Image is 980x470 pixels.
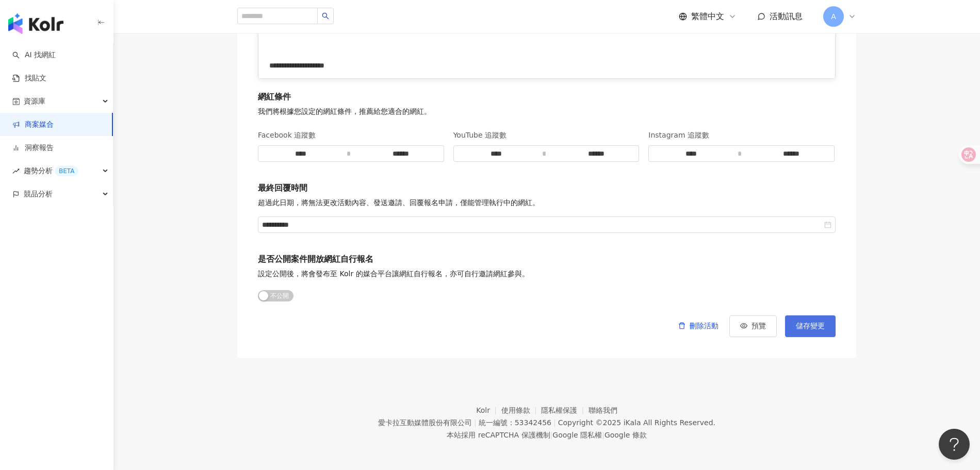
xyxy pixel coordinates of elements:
[648,125,836,145] p: Instagram 追蹤數
[541,406,589,414] a: 隱私權保護
[796,322,825,330] span: 儲存變更
[258,182,836,194] p: 最終回覆時間
[476,406,501,414] a: Kolr
[667,315,729,337] button: 刪除活動
[378,418,472,427] div: 愛卡拉互動媒體股份有限公司
[558,418,715,427] div: Copyright © 2025 All Rights Reserved.
[831,11,836,22] span: A
[12,50,56,60] a: searchAI 找網紅
[474,418,477,427] span: |
[550,431,553,439] span: |
[258,125,445,145] p: Facebook 追蹤數
[322,12,329,20] span: search
[453,125,641,145] p: YouTube 追蹤數
[12,73,46,83] a: 找貼文
[447,429,646,441] span: 本站採用 reCAPTCHA 保護機制
[553,418,556,427] span: |
[258,198,836,208] p: 超過此日期，將無法更改活動內容、發送邀請、回覆報名申請，僅能管理執行中的網紅。
[12,120,54,130] a: 商案媒合
[624,418,641,427] a: iKala
[258,269,529,279] p: 設定公開後，將會發布至 Kolr 的媒合平台讓網紅自行報名，亦可自行邀請網紅參與。
[24,90,45,113] span: 資源庫
[589,406,617,414] a: 聯絡我們
[258,254,529,265] p: 是否公開案件開放網紅自行報名
[24,182,53,206] span: 競品分析
[479,418,551,427] div: 統一編號：53342456
[55,166,78,176] div: BETA
[12,143,54,153] a: 洞察報告
[12,167,20,175] span: rise
[501,406,542,414] a: 使用條款
[605,431,647,439] a: Google 條款
[8,13,63,34] img: logo
[770,11,803,21] span: 活動訊息
[691,11,724,22] span: 繁體中文
[785,315,836,337] button: 儲存變更
[678,322,685,329] span: delete
[258,91,836,103] p: 網紅條件
[752,322,766,330] span: 預覽
[740,322,747,329] span: eye
[729,315,777,337] button: 預覽
[690,322,718,330] span: 刪除活動
[258,107,836,117] p: 我們將根據您設定的網紅條件，推薦給您適合的網紅。
[552,431,602,439] a: Google 隱私權
[602,431,605,439] span: |
[939,429,970,460] iframe: Help Scout Beacon - Open
[24,159,78,182] span: 趨勢分析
